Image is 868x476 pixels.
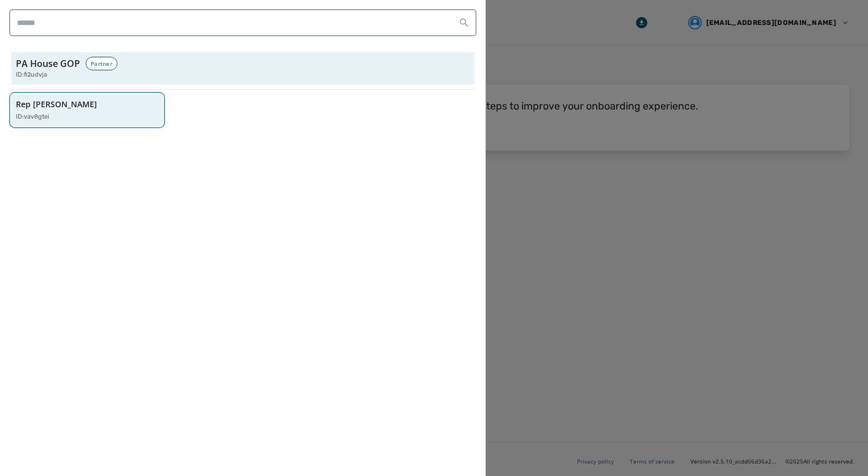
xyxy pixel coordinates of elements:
[86,57,117,70] div: Partner
[11,52,474,85] button: PA House GOPPartnerID:fi2udvja
[16,112,49,122] p: ID: vav8gtei
[11,94,163,127] button: Rep [PERSON_NAME]ID:vav8gtei
[16,99,97,110] p: Rep [PERSON_NAME]
[16,70,47,80] span: ID: fi2udvja
[16,57,80,70] h3: PA House GOP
